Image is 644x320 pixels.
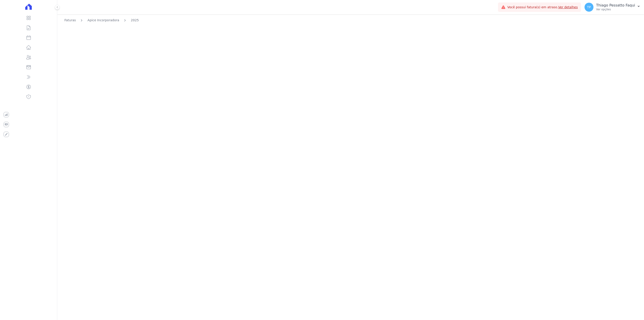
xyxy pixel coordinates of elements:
[587,6,591,9] span: TP
[64,18,76,23] a: Faturas
[596,8,635,11] p: Ver opções
[87,18,119,23] a: Apice Incorporadora
[64,18,637,25] nav: Breadcrumb
[131,18,139,23] a: 2025
[581,1,644,13] button: TP Thiago Pessatto Faqui Ver opções
[596,3,635,8] p: Thiago Pessatto Faqui
[558,5,578,9] a: Ver detalhes
[507,5,578,10] span: Você possui fatura(s) em atraso.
